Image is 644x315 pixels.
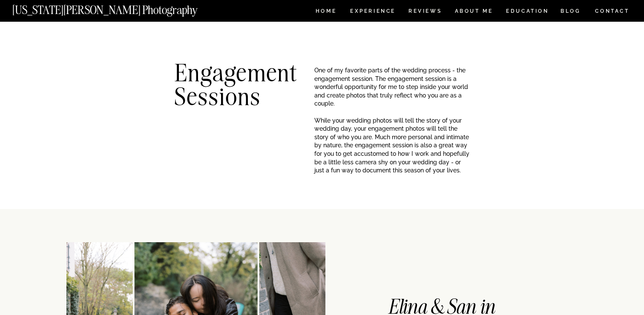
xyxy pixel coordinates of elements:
[175,61,301,98] h1: Engagement Sessions
[454,9,493,16] a: ABOUT ME
[408,9,440,16] a: REVIEWS
[314,9,338,16] a: HOME
[314,66,470,133] p: One of my favorite parts of the wedding process - the engagement session. The engagement session ...
[12,4,226,11] a: [US_STATE][PERSON_NAME] Photography
[350,9,395,16] a: Experience
[505,9,550,16] a: EDUCATION
[561,9,581,16] a: BLOG
[595,6,630,16] a: CONTACT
